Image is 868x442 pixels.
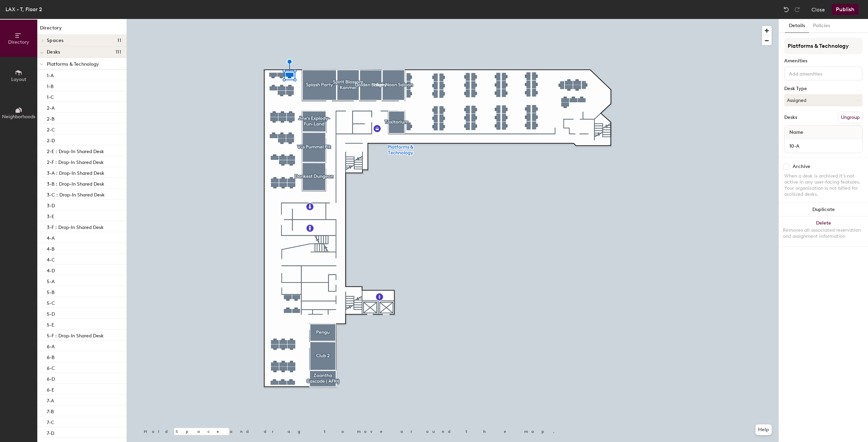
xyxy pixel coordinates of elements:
p: 6-D [47,374,55,382]
button: Publish [832,4,859,15]
p: 2-A [47,103,55,111]
p: 5-E [47,320,54,328]
button: Ungroup [838,112,863,123]
p: 3-C : Drop-In Shared Desk [47,190,105,198]
p: 4-A [47,233,55,241]
p: 3-E [47,212,54,219]
p: 3-A : Drop-In Shared Desk [47,168,104,176]
h1: Directory [37,24,126,35]
span: Directory [8,39,29,45]
p: 5-F : Drop-In Shared Desk [47,331,104,339]
p: 3-F : Drop-In Shared Desk [47,223,104,230]
button: Close [811,4,825,15]
span: Neighborhoods [2,114,35,120]
input: Unnamed desk [786,141,861,151]
span: Layout [11,77,26,82]
img: Redo [794,6,801,13]
span: 111 [116,49,121,55]
p: 1-B [47,82,54,89]
p: 7-C [47,418,54,425]
div: When a desk is archived it's not active in any user-facing features. Your organization is not bil... [784,173,863,197]
p: 3-B : Drop-In Shared Desk [47,179,104,187]
div: Archive [793,164,810,169]
p: 2-C [47,125,55,133]
p: 6-E [47,385,54,393]
p: 7-A [47,396,54,404]
button: Details [785,19,809,33]
span: Spaces [47,38,64,43]
img: Undo [783,6,790,13]
p: 1-C [47,92,54,100]
div: Desks [784,115,797,120]
p: 4-B [47,244,55,252]
p: 6-C [47,363,55,371]
p: 5-A [47,277,55,285]
p: 7-B [47,407,54,415]
p: 1-A [47,71,54,79]
button: DeleteRemoves all associated reservation and assignment information [779,216,868,246]
p: 7-D [47,428,54,436]
span: Name [786,126,807,139]
span: Platforms & Technology [47,61,99,67]
button: Policies [809,19,834,33]
p: 2-E : Drop-In Shared Desk [47,147,104,154]
div: Desk Type [784,86,863,91]
span: 11 [117,38,121,43]
span: Desks [47,49,60,55]
p: 3-D [47,201,55,209]
button: Duplicate [779,203,868,216]
p: 4-C [47,255,55,263]
p: 6-B [47,353,55,360]
div: Removes all associated reservation and assignment information [783,227,864,239]
input: Add amenities [788,69,849,77]
p: 2-D [47,136,55,144]
div: LAX - T, Floor 2 [5,5,42,14]
p: 2-B [47,114,55,122]
p: 5-B [47,288,55,295]
p: 4-D [47,266,55,274]
button: Help [755,424,772,435]
p: 5-C [47,298,55,306]
button: Assigned [784,94,863,106]
div: Amenities [784,58,863,64]
p: 6-A [47,342,55,350]
p: 2-F : Drop-In Shared Desk [47,157,104,165]
p: 5-D [47,309,55,317]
